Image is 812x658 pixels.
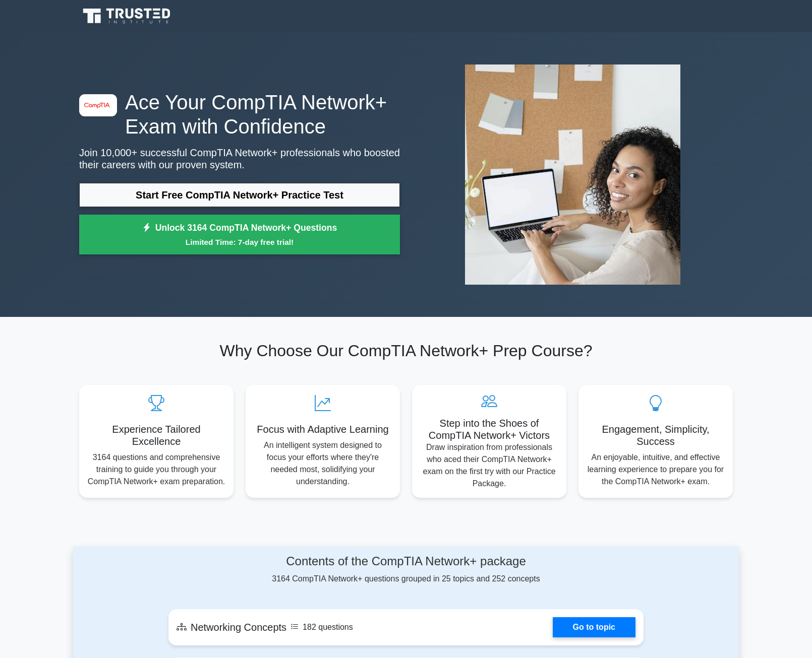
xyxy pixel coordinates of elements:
h5: Focus with Adaptive Learning [254,423,392,435]
h2: Why Choose Our CompTIA Network+ Prep Course? [79,341,733,360]
a: Unlock 3164 CompTIA Network+ QuestionsLimited Time: 7-day free trial! [79,215,400,255]
p: Join 10,000+ successful CompTIA Network+ professionals who boosted their careers with our proven ... [79,147,400,171]
p: 3164 questions and comprehensive training to guide you through your CompTIA Network+ exam prepara... [87,451,225,488]
p: An intelligent system designed to focus your efforts where they're needed most, solidifying your ... [254,439,392,488]
a: Start Free CompTIA Network+ Practice Test [79,183,400,207]
h5: Engagement, Simplicity, Success [587,423,725,447]
small: Limited Time: 7-day free trial! [92,236,387,248]
h5: Step into the Shoes of CompTIA Network+ Victors [420,417,558,441]
p: Draw inspiration from professionals who aced their CompTIA Network+ exam on the first try with ou... [420,441,558,490]
h5: Experience Tailored Excellence [87,423,225,447]
h1: Ace Your CompTIA Network+ Exam with Confidence [79,90,400,139]
div: 3164 CompTIA Network+ questions grouped in 25 topics and 252 concepts [168,554,644,585]
a: Go to topic [553,617,635,637]
h4: Contents of the CompTIA Network+ package [168,554,644,569]
p: An enjoyable, intuitive, and effective learning experience to prepare you for the CompTIA Network... [587,451,725,488]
